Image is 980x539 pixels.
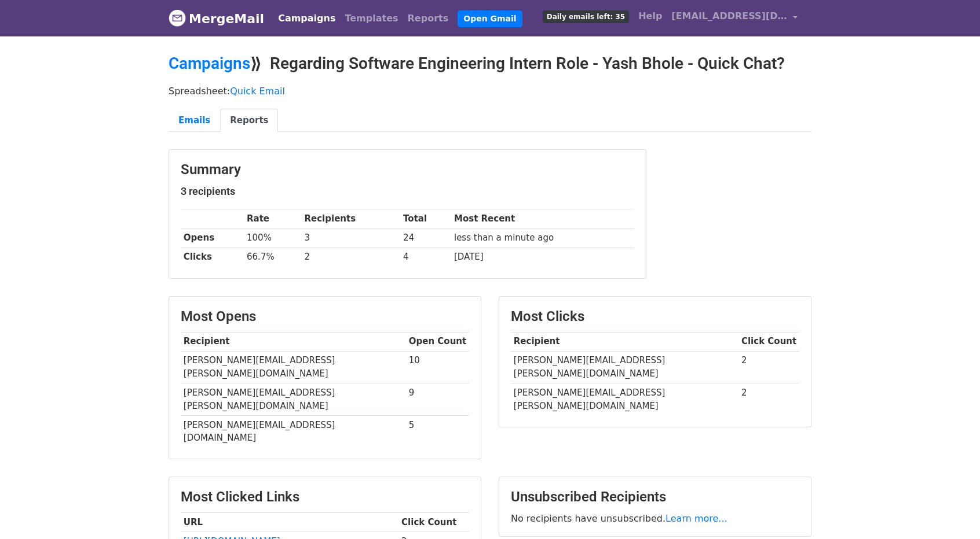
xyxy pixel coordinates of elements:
a: [EMAIL_ADDRESS][DOMAIN_NAME] [667,5,802,32]
td: [PERSON_NAME][EMAIL_ADDRESS][DOMAIN_NAME] [181,415,406,447]
td: [PERSON_NAME][EMAIL_ADDRESS][PERSON_NAME][DOMAIN_NAME] [511,351,738,383]
span: Daily emails left: 35 [543,10,629,23]
th: Click Count [398,513,469,532]
th: Recipients [302,209,401,228]
a: Learn more... [665,513,727,524]
td: 3 [302,228,401,248]
span: [EMAIL_ADDRESS][DOMAIN_NAME] [671,9,787,23]
img: MergeMail logo [169,9,186,27]
iframe: Chat Widget [922,483,980,539]
p: No recipients have unsubscribed. [511,512,799,525]
td: 66.7% [244,248,301,267]
a: MergeMail [169,6,264,31]
p: Spreadsheet: [169,85,811,97]
th: Opens [181,228,244,248]
a: Campaigns [169,54,250,73]
a: Quick Email [230,86,285,97]
th: Recipient [511,332,738,351]
td: [DATE] [451,248,634,267]
a: Emails [169,109,220,132]
th: Clicks [181,248,244,267]
td: [PERSON_NAME][EMAIL_ADDRESS][PERSON_NAME][DOMAIN_NAME] [181,383,406,416]
th: Click Count [738,332,799,351]
td: 9 [406,383,469,416]
a: Daily emails left: 35 [538,5,634,28]
h2: ⟫ Regarding Software Engineering Intern Role - Yash Bhole - Quick Chat? [169,54,811,73]
td: 4 [400,248,451,267]
td: 2 [738,351,799,383]
a: Help [634,5,667,28]
td: [PERSON_NAME][EMAIL_ADDRESS][PERSON_NAME][DOMAIN_NAME] [181,351,406,383]
h3: Summary [181,161,634,178]
a: Reports [403,7,454,30]
a: Open Gmail [458,10,522,27]
h3: Most Clicks [511,308,799,325]
th: Total [400,209,451,228]
td: 24 [400,228,451,248]
td: less than a minute ago [451,228,634,248]
a: Reports [220,109,278,132]
h3: Most Opens [181,308,469,325]
th: Rate [244,209,301,228]
td: 5 [406,415,469,447]
td: 10 [406,351,469,383]
th: Open Count [406,332,469,351]
th: Recipient [181,332,406,351]
a: Templates [340,7,403,30]
a: Campaigns [273,7,340,30]
th: Most Recent [451,209,634,228]
th: URL [181,513,398,532]
td: 2 [302,248,401,267]
h5: 3 recipients [181,185,634,198]
td: [PERSON_NAME][EMAIL_ADDRESS][PERSON_NAME][DOMAIN_NAME] [511,383,738,415]
h3: Most Clicked Links [181,489,469,505]
td: 100% [244,228,301,248]
td: 2 [738,383,799,415]
h3: Unsubscribed Recipients [511,489,799,505]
